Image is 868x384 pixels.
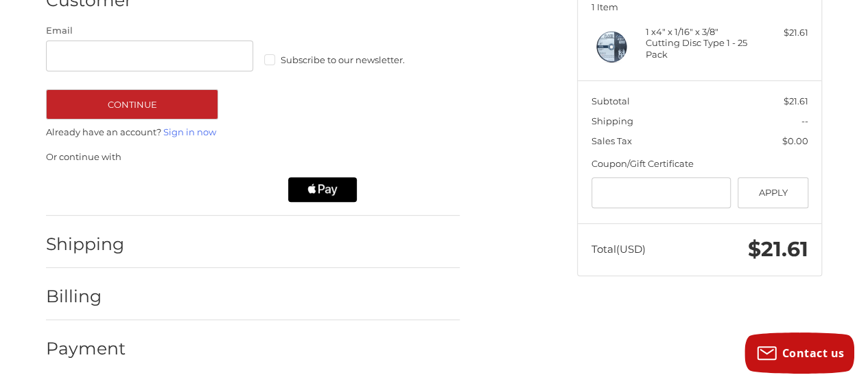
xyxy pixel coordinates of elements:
[46,126,460,139] p: Already have an account?
[738,177,808,208] button: Apply
[591,1,808,12] h3: 1 Item
[46,150,460,164] p: Or continue with
[46,24,253,38] label: Email
[748,236,808,262] span: $21.61
[591,115,633,126] span: Shipping
[801,115,808,126] span: --
[782,346,845,361] span: Contact us
[46,286,126,307] h2: Billing
[46,89,218,120] button: Continue
[42,177,152,202] iframe: PayPal-paypal
[754,26,808,40] div: $21.61
[591,135,632,146] span: Sales Tax
[784,95,808,106] span: $21.61
[646,26,751,60] h4: 1 x 4" x 1/16" x 3/8" Cutting Disc Type 1 - 25 Pack
[281,54,405,65] span: Subscribe to our newsletter.
[46,234,126,255] h2: Shipping
[591,157,808,171] div: Coupon/Gift Certificate
[591,242,646,256] span: Total (USD)
[165,177,274,202] iframe: PayPal-paylater
[591,95,630,106] span: Subtotal
[744,332,854,374] button: Contact us
[782,135,808,146] span: $0.00
[591,177,731,208] input: Gift Certificate or Coupon Code
[163,126,216,137] a: Sign in now
[46,338,126,359] h2: Payment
